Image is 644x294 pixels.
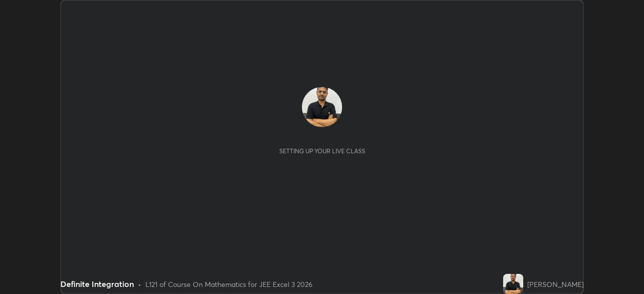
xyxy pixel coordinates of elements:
[503,274,523,294] img: 08c284debe354a72af15aff8d7bcd778.jpg
[145,279,312,289] div: L121 of Course On Mathematics for JEE Excel 3 2026
[279,147,365,155] div: Setting up your live class
[60,278,134,290] div: Definite Integration
[138,279,141,289] div: •
[302,87,342,127] img: 08c284debe354a72af15aff8d7bcd778.jpg
[527,279,584,289] div: [PERSON_NAME]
